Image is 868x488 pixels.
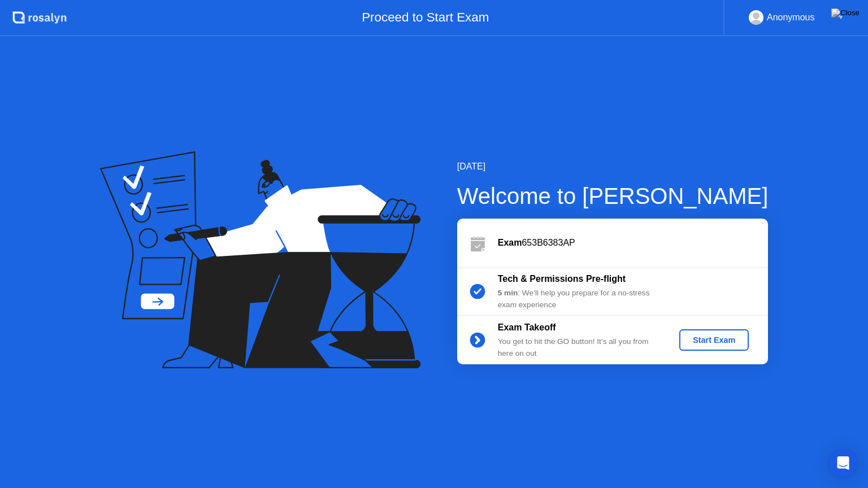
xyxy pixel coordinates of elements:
button: Start Exam [679,329,749,351]
div: Start Exam [684,335,744,345]
div: [DATE] [457,160,769,173]
b: Tech & Permissions Pre-flight [498,274,626,284]
div: Anonymous [767,10,815,25]
b: 5 min [498,289,518,297]
div: Open Intercom Messenger [830,450,857,477]
div: You get to hit the GO button! It’s all you from here on out [498,336,661,359]
b: Exam [498,238,522,247]
div: : We’ll help you prepare for a no-stress exam experience [498,287,661,311]
img: Close [831,8,860,18]
div: Welcome to [PERSON_NAME] [457,179,769,213]
div: 653B6383AP [498,236,768,250]
b: Exam Takeoff [498,323,556,332]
